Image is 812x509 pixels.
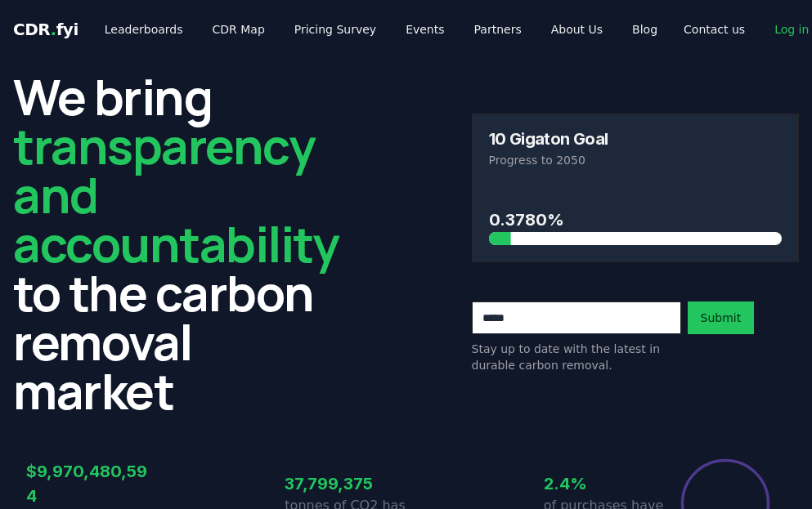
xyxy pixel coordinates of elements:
a: Pricing Survey [281,15,389,44]
nav: Main [92,15,671,44]
h3: $9,970,480,594 [26,459,147,508]
h3: 2.4% [544,471,665,496]
a: Blog [619,15,671,44]
button: Submit [688,301,755,334]
p: Progress to 2050 [489,152,783,168]
a: CDR.fyi [13,18,79,41]
a: Leaderboards [92,15,196,44]
a: CDR Map [200,15,278,44]
a: Events [393,15,457,44]
h2: We bring to the carbon removal market [13,72,341,415]
span: transparency and accountability [13,112,339,277]
a: About Us [538,15,616,44]
span: CDR fyi [13,20,79,39]
a: Partners [461,15,535,44]
h3: 10 Gigaton Goal [489,131,608,147]
span: . [51,20,56,39]
h3: 37,799,375 [285,471,406,496]
p: Stay up to date with the latest in durable carbon removal. [472,341,681,373]
h3: 0.3780% [489,208,783,232]
a: Contact us [671,15,758,44]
